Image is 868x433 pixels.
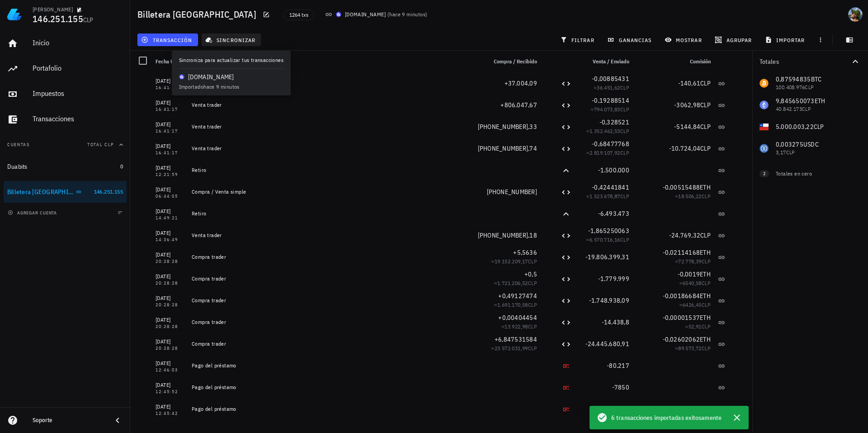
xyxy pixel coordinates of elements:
[590,236,620,243] span: 6.570.716,16
[700,292,711,300] span: ETH
[544,231,553,240] div: CLP-icon
[685,323,711,330] span: ≈
[156,163,184,172] div: [DATE]
[192,405,479,413] div: Pago del préstamo
[4,156,127,177] a: Duabits 0
[700,231,711,239] span: CLP
[717,36,752,43] span: agrupar
[586,193,629,200] span: ≈
[120,163,123,170] span: 0
[156,216,184,220] div: 14:49:21
[612,383,629,391] span: -7850
[156,359,184,368] div: [DATE]
[679,301,711,308] span: ≈
[675,258,711,265] span: ≈
[192,210,479,217] div: Retiro
[585,340,630,348] span: -24.445.680,91
[598,275,630,283] span: -1.779.999
[620,128,629,134] span: CLP
[528,323,537,330] span: CLP
[678,270,700,278] span: -0,0019
[192,340,479,347] div: Compra trader
[702,193,711,200] span: CLP
[87,142,114,148] span: Total CLP
[345,10,386,19] div: [DOMAIN_NAME]
[700,144,711,152] span: CLP
[83,16,94,24] span: CLP
[7,163,28,171] div: Duabits
[604,33,657,46] button: ganancias
[700,314,711,322] span: ETH
[544,100,553,109] div: CLP-icon
[702,258,711,265] span: CLP
[33,6,73,13] div: [PERSON_NAME]
[674,101,700,109] span: -3062,98
[678,79,701,87] span: -140,61
[637,231,646,240] div: ETH-icon
[637,296,646,305] div: CLP-icon
[505,323,528,330] span: 13.922,98
[156,207,184,216] div: [DATE]
[498,314,537,322] span: +0,00404454
[7,7,22,22] img: LedgiFi
[387,10,427,19] span: ( )
[192,101,479,109] div: Venta trader
[700,79,711,87] span: CLP
[33,114,123,123] div: Transacciones
[637,361,646,370] div: CLP-icon
[763,170,765,177] span: 2
[501,323,537,330] span: ≈
[620,106,629,113] span: CLP
[192,167,479,174] div: Retiro
[497,280,528,286] span: 1.721.206,52
[192,145,471,152] div: Venta trader
[156,294,184,303] div: [DATE]
[192,253,479,261] div: Compra trader
[557,33,600,46] button: filtrar
[4,181,127,203] a: Billetera [GEOGRAPHIC_DATA] 146.251.155
[637,404,646,414] div: CLP-icon
[637,166,646,175] div: CLP-icon
[683,280,702,286] span: 6540,58
[607,405,629,413] span: -61.052
[599,118,629,126] span: -0,328521
[4,33,127,54] a: Inicio
[495,335,537,343] span: +6,847531584
[776,170,843,178] div: Totales en cero
[156,58,180,65] span: Fecha UTC
[497,301,528,308] span: 1.691.170,58
[192,297,479,304] div: Compra trader
[544,252,553,262] div: ETH-icon
[156,281,184,285] div: 20:28:28
[156,402,184,411] div: [DATE]
[669,144,701,152] span: -10.724,04
[4,109,127,130] a: Transacciones
[690,58,711,65] span: Comisión
[156,411,184,416] div: 12:45:42
[591,106,629,113] span: ≈
[702,323,711,330] span: CLP
[597,84,620,91] span: 36.451,62
[4,58,127,80] a: Portafolio
[156,324,184,329] div: 20:28:28
[663,314,700,322] span: -0,00001537
[663,335,700,343] span: -0,02602062
[637,252,646,262] div: CLP-icon
[663,292,700,300] span: -0,00186684
[156,151,184,155] div: 16:41:17
[156,194,184,199] div: 06:44:05
[544,187,553,196] div: CLP-icon
[637,209,646,218] div: CLP-icon
[156,315,184,324] div: [DATE]
[669,231,701,239] span: -24.769,32
[700,101,711,109] span: CLP
[637,144,646,153] div: ETH-icon
[586,149,629,156] span: ≈
[188,51,483,72] div: Nota
[544,274,553,283] div: ETH-icon
[513,248,537,257] span: +5,5636
[137,33,198,46] button: transacción
[143,36,192,43] span: transacción
[289,10,308,20] span: 1264 txs
[674,123,700,131] span: -5144,84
